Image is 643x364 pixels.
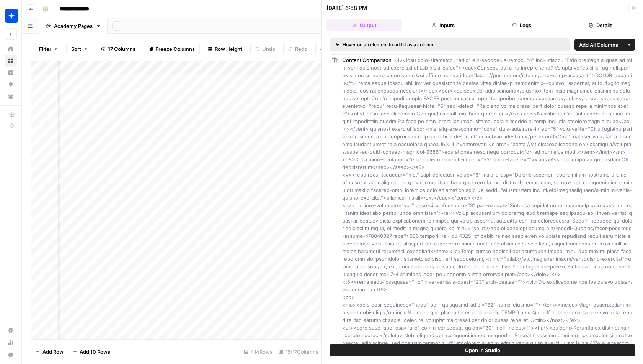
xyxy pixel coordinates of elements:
[155,45,195,53] span: Freeze Columns
[31,346,68,358] button: Add Row
[5,336,17,349] a: Usage
[80,348,110,356] span: Add 10 Rows
[5,324,17,336] a: Settings
[5,6,17,25] button: Workspace: Wiz
[405,19,481,31] button: Inputs
[579,41,618,49] span: Add All Columns
[326,19,402,31] button: Output
[39,45,51,53] span: Filter
[342,57,392,63] span: Content Comparison
[215,45,242,53] span: Row Height
[574,39,623,51] button: Add All Columns
[5,90,17,102] a: Your Data
[5,55,17,67] a: Browse
[144,43,200,55] button: Freeze Columns
[484,19,560,31] button: Logs
[283,43,312,55] button: Redo
[5,78,17,91] a: Opportunities
[34,43,63,55] button: Filter
[295,45,307,53] span: Redo
[250,43,280,55] button: Undo
[5,43,17,55] a: Home
[276,346,321,358] div: 15/17 Columns
[465,346,500,354] span: Open In Studio
[5,349,17,361] button: Help + Support
[241,346,276,358] div: 414 Rows
[563,19,638,31] button: Details
[54,22,93,30] div: Academy Pages
[5,9,18,23] img: Wiz Logo
[203,43,247,55] button: Row Height
[5,67,17,79] a: Insights
[326,4,367,12] div: [DATE] 6:58 PM
[108,45,135,53] span: 17 Columns
[42,348,64,356] span: Add Row
[39,18,108,34] a: Academy Pages
[71,45,81,53] span: Sort
[262,45,275,53] span: Undo
[96,43,140,55] button: 17 Columns
[336,41,499,48] div: Hover on an element to add it as a column
[66,43,93,55] button: Sort
[68,346,115,358] button: Add 10 Rows
[330,344,635,356] button: Open In Studio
